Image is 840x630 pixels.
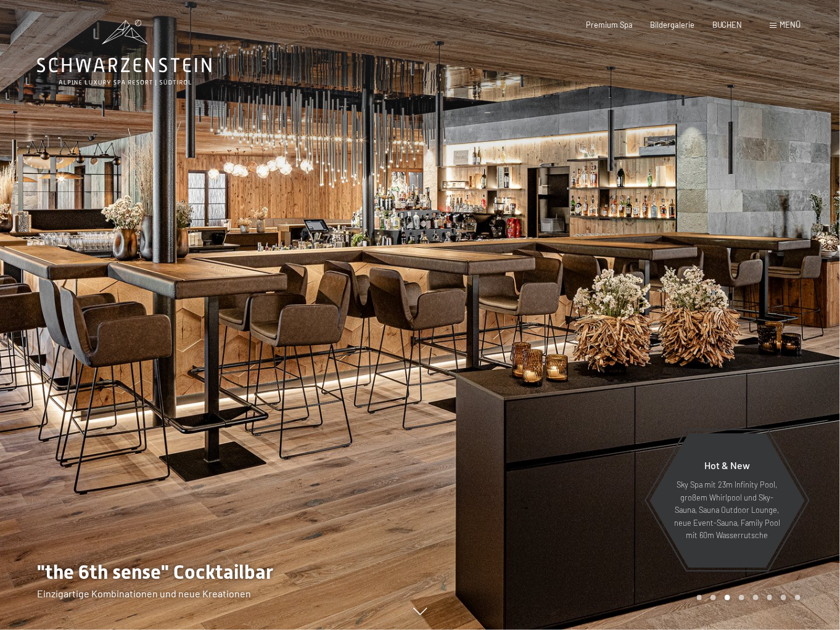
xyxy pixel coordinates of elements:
span: Menü [780,20,801,30]
div: Carousel Page 3 (Current Slide) [725,595,730,600]
span: Hot & New [704,459,750,471]
a: Bildergalerie [651,20,695,30]
div: Carousel Page 4 [739,595,744,600]
div: Carousel Page 5 [753,595,759,600]
div: Carousel Page 7 [781,595,786,600]
div: Carousel Page 6 [767,595,773,600]
div: Carousel Page 1 [697,595,702,600]
a: Premium Spa [587,20,633,30]
div: Carousel Pagination [693,595,801,600]
p: Sky Spa mit 23m Infinity Pool, großem Whirlpool und Sky-Sauna, Sauna Outdoor Lounge, neue Event-S... [673,478,781,541]
a: BUCHEN [712,20,743,30]
div: Carousel Page 8 [795,595,801,600]
a: Hot & New Sky Spa mit 23m Infinity Pool, großem Whirlpool und Sky-Sauna, Sauna Outdoor Lounge, ne... [649,433,805,568]
div: Carousel Page 2 [710,595,716,600]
